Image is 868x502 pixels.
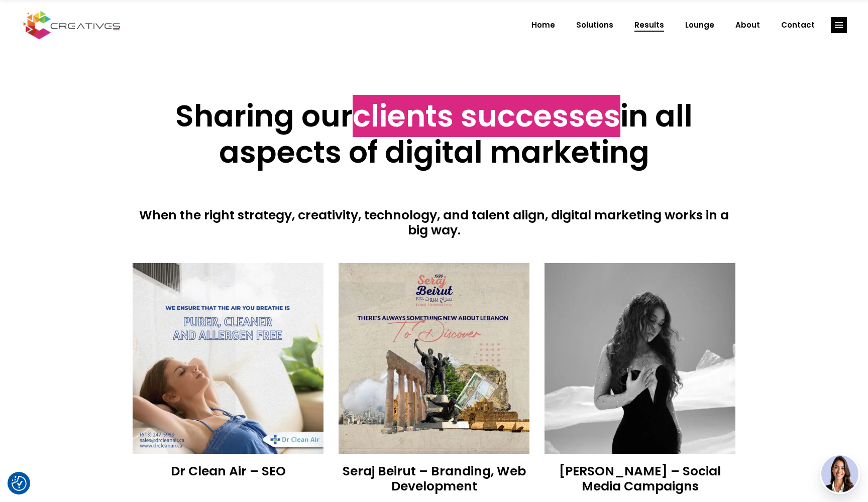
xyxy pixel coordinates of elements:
[353,95,620,137] span: clients successes
[133,263,323,454] img: Creatives | Results
[559,462,721,495] a: [PERSON_NAME] – Social Media Campaigns
[831,17,847,33] a: link
[339,263,529,454] img: Creatives | Results
[531,12,555,38] span: Home
[545,263,735,454] img: Creatives | Results
[771,12,825,38] a: Contact
[21,10,123,41] img: Creatives
[12,476,27,491] img: Revisit consent button
[675,12,725,38] a: Lounge
[343,462,526,495] a: Seraj Beirut – Branding, Web Development
[171,462,286,480] a: Dr Clean Air – SEO
[634,12,664,38] span: Results
[133,208,735,238] h4: When the right strategy, creativity, technology, and talent align, digital marketing works in a b...
[725,12,771,38] a: About
[735,12,760,38] span: About
[685,12,714,38] span: Lounge
[12,476,27,491] button: Consent Preferences
[821,455,858,492] img: agent
[133,98,735,170] h2: Sharing our in all aspects of digital marketing
[566,12,624,38] a: Solutions
[576,12,613,38] span: Solutions
[521,12,566,38] a: Home
[781,12,815,38] span: Contact
[624,12,675,38] a: Results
